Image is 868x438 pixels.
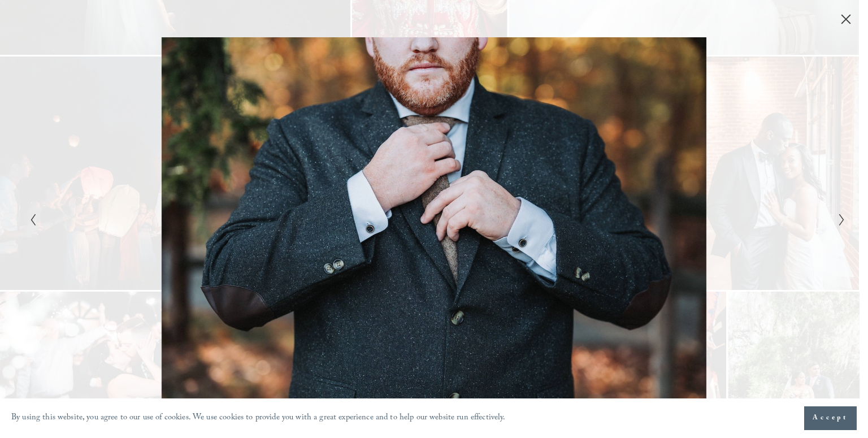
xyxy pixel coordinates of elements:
span: Accept [813,413,848,424]
p: By using this website, you agree to our use of cookies. We use cookies to provide you with a grea... [11,410,506,427]
button: Accept [804,406,857,430]
button: Close [837,13,855,25]
button: Next Slide [835,213,842,226]
button: Previous Slide [26,213,33,226]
